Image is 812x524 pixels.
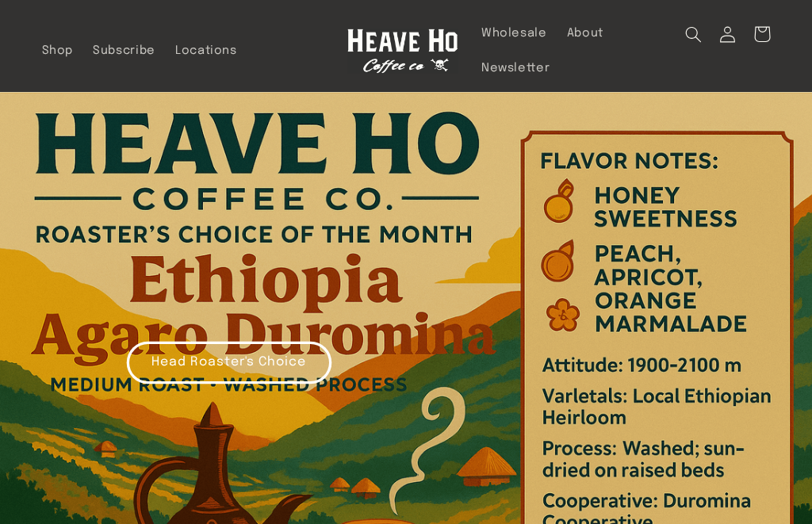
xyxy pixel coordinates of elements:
a: Wholesale [471,16,557,51]
a: Newsletter [471,51,560,86]
span: Locations [175,44,237,59]
span: Wholesale [481,26,547,41]
span: Newsletter [481,61,550,76]
a: Locations [165,33,247,68]
a: About [557,16,613,51]
a: Shop [32,33,83,68]
span: About [567,26,603,41]
span: Shop [42,44,74,59]
summary: Search [675,16,711,52]
img: Heave Ho Coffee Co [347,29,458,74]
a: Head Roaster's Choice [127,342,331,384]
span: Subscribe [93,44,155,59]
a: Subscribe [83,33,166,68]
